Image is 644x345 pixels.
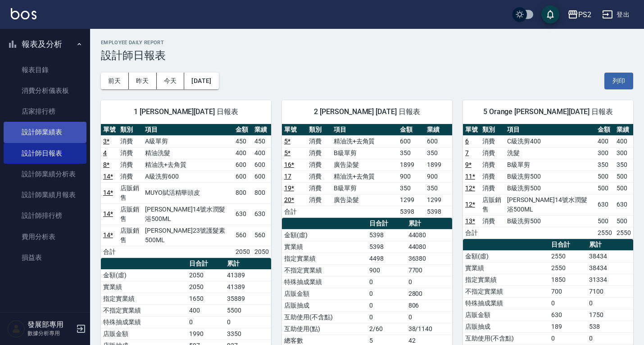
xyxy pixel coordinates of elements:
td: 300 [614,147,633,159]
td: 消費 [118,135,143,147]
td: 450 [252,135,271,147]
p: 數據分析專用 [27,329,73,337]
td: 不指定實業績 [282,264,367,276]
th: 金額 [595,124,614,136]
td: 2550 [549,262,587,274]
td: 0 [367,299,406,311]
td: 2050 [187,269,225,281]
td: 消費 [118,170,143,182]
td: 2050 [233,246,252,258]
td: 500 [614,182,633,194]
th: 類別 [307,124,331,136]
td: [PERSON_NAME]23號護髮素500ML [143,225,234,246]
td: 300 [595,147,614,159]
th: 累計 [406,218,452,230]
td: 560 [252,225,271,246]
td: 2550 [549,250,587,262]
th: 日合計 [549,239,587,251]
td: 廣告染髮 [331,194,398,206]
td: 消費 [118,147,143,159]
td: 600 [425,135,452,147]
a: 6 [465,138,469,145]
button: 前天 [101,73,129,89]
th: 項目 [505,124,596,136]
td: 5500 [225,304,271,316]
td: 189 [549,321,587,332]
td: 400 [614,135,633,147]
th: 類別 [480,124,505,136]
td: 5398 [367,241,406,253]
th: 類別 [118,124,143,136]
td: 350 [614,159,633,170]
td: 600 [252,170,271,182]
td: 特殊抽成業績 [101,316,187,328]
span: 2 [PERSON_NAME] [DATE] 日報表 [293,107,441,116]
a: 設計師業績表 [4,122,86,143]
td: 精油洗+去角質 [331,135,398,147]
td: 2050 [252,246,271,258]
th: 日合計 [187,258,225,270]
td: 38434 [587,262,633,274]
td: B級單剪 [331,182,398,194]
td: 1899 [425,159,452,170]
td: 消費 [307,170,331,182]
td: 店販金額 [463,309,549,321]
td: 互助使用(不含點) [282,311,367,323]
a: 設計師業績月報表 [4,184,86,205]
td: 800 [233,182,252,203]
td: 2550 [614,227,633,239]
td: 7700 [406,264,452,276]
td: [PERSON_NAME]14號水潤髮浴500ML [505,194,596,215]
a: 損益表 [4,247,86,268]
td: C級洗剪400 [505,135,596,147]
td: 1990 [187,328,225,340]
th: 業績 [614,124,633,136]
td: 0 [549,297,587,309]
td: 消費 [480,170,505,182]
button: 今天 [157,73,185,89]
td: 0 [406,311,452,323]
th: 累計 [587,239,633,251]
td: 44080 [406,241,452,253]
th: 金額 [233,124,252,136]
td: B級洗剪500 [505,182,596,194]
td: 900 [398,170,425,182]
td: 630 [233,203,252,225]
td: B級單剪 [505,159,596,170]
td: 1650 [187,293,225,304]
button: save [541,5,559,23]
td: 600 [233,159,252,170]
a: 費用分析表 [4,226,86,247]
h2: Employee Daily Report [101,40,633,46]
a: 消費分析儀表板 [4,80,86,101]
button: [DATE] [184,73,218,89]
th: 累計 [225,258,271,270]
a: 7 [465,149,469,156]
td: 互助使用(點) [282,323,367,335]
td: 630 [549,309,587,321]
th: 金額 [398,124,425,136]
td: 合計 [101,246,118,258]
td: 精油洗+去角質 [331,170,398,182]
td: 400 [595,135,614,147]
td: 消費 [307,147,331,159]
td: 5398 [425,206,452,217]
div: PS2 [578,9,591,20]
td: 合計 [463,227,480,239]
button: PS2 [564,5,595,24]
td: B級洗剪500 [505,170,596,182]
td: 店販銷售 [118,182,143,203]
td: 0 [406,276,452,288]
td: 2800 [406,288,452,299]
td: 700 [549,285,587,297]
td: 31334 [587,274,633,285]
th: 單號 [463,124,480,136]
td: 0 [367,311,406,323]
th: 項目 [331,124,398,136]
td: 0 [225,316,271,328]
td: 400 [252,147,271,159]
h5: 發展部專用 [27,320,73,329]
td: 350 [425,182,452,194]
button: 登出 [599,6,633,23]
td: 廣告染髮 [331,159,398,170]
